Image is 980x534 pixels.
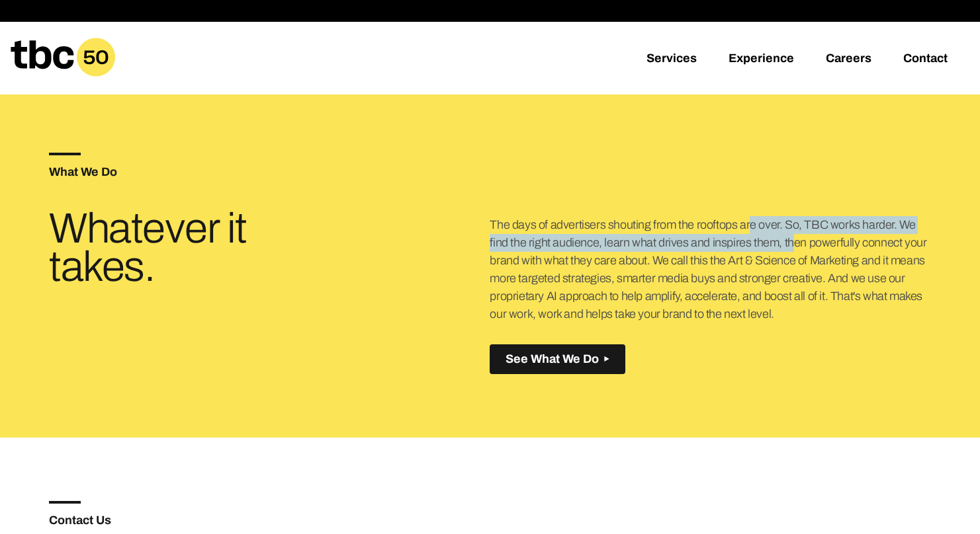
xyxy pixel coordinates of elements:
[729,52,794,67] a: Experience
[490,216,930,323] p: The days of advertisers shouting from the rooftops are over. So, TBC works harder. We find the ri...
[506,352,599,366] span: See What We Do
[826,52,871,67] a: Careers
[490,344,625,374] button: See What We Do
[49,210,343,286] h3: Whatever it takes.
[646,52,697,67] a: Services
[49,166,490,178] h5: What We Do
[49,514,490,526] h5: Contact Us
[11,67,115,81] a: Home
[903,52,948,67] a: Contact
